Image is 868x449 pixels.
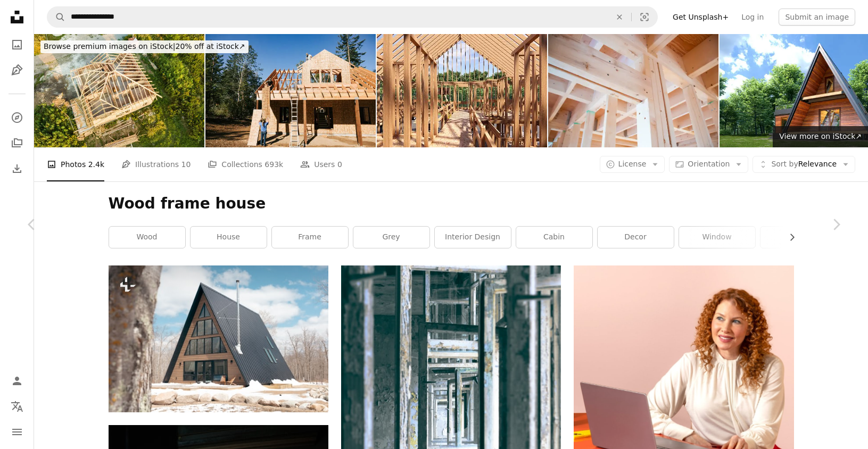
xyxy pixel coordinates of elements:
[272,227,348,248] a: frame
[6,107,28,128] a: Explore
[735,9,770,26] a: Log in
[264,159,283,170] span: 693k
[6,60,28,81] a: Illustrations
[598,227,674,248] a: decor
[6,370,28,392] a: Log in / Sign up
[121,147,191,181] a: Illustrations 10
[34,34,204,147] img: Aerial view of unfinished brick house with wooden roof structure under construction.
[6,421,28,443] button: Menu
[618,160,647,168] span: License
[353,227,429,248] a: grey
[205,34,376,147] img: Construction Crew Putting Up Framing of New Home
[516,227,592,248] a: cabin
[191,227,267,248] a: house
[804,173,868,276] a: Next
[600,156,665,173] button: License
[47,6,658,28] form: Find visuals sitewide
[771,160,798,168] span: Sort by
[760,227,837,248] a: plywood
[109,265,328,412] img: a small wooden cabin with a black roof
[779,9,855,26] button: Submit an image
[679,227,755,248] a: window
[109,227,185,248] a: wood
[6,34,28,55] a: Photos
[632,7,657,27] button: Visual search
[773,126,868,147] a: View more on iStock↗
[109,194,794,213] h1: Wood frame house
[548,34,718,147] img: Inside a timber house under construction.
[6,158,28,179] a: Download History
[109,334,328,343] a: a small wooden cabin with a black roof
[6,396,28,417] button: Language
[181,159,191,170] span: 10
[47,7,65,27] button: Search Unsplash
[377,34,547,147] img: 3D rendering wooden house .Construction Crew Putting Up Framing of New Home.Architectural model o...
[782,227,794,248] button: scroll list to the right
[779,132,862,140] span: View more on iStock ↗
[669,156,748,173] button: Orientation
[337,159,342,170] span: 0
[666,9,735,26] a: Get Unsplash+
[34,34,255,60] a: Browse premium images on iStock|20% off at iStock↗
[753,156,855,173] button: Sort byRelevance
[435,227,511,248] a: interior design
[771,159,837,170] span: Relevance
[208,147,283,181] a: Collections 693k
[608,7,631,27] button: Clear
[300,147,342,181] a: Users 0
[6,132,28,154] a: Collections
[341,416,561,426] a: grayscale photo of wooden door
[44,42,245,51] span: 20% off at iStock ↗
[688,160,730,168] span: Orientation
[44,42,175,51] span: Browse premium images on iStock |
